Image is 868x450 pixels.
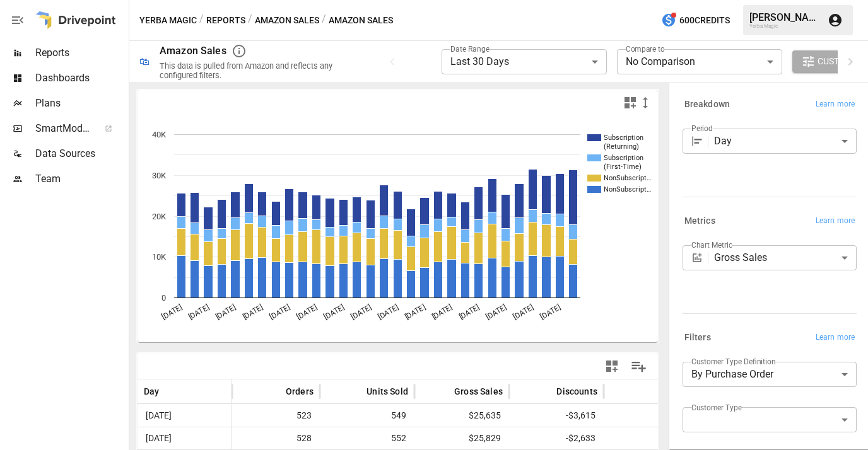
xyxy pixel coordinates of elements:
text: 40K [152,130,167,139]
text: [DATE] [376,303,399,321]
span: Gross Sales [454,385,503,398]
text: [DATE] [160,303,184,321]
text: [DATE] [457,303,481,321]
label: Customer Type [691,402,742,413]
span: Learn more [816,215,855,228]
text: Subscription [604,134,643,142]
text: Subscription [604,154,643,162]
button: Sort [537,383,555,400]
text: [DATE] [484,303,508,321]
span: Orders [286,385,314,398]
span: Last 30 Days [450,55,509,67]
span: Customize [818,54,865,69]
span: [DATE] [144,405,173,427]
text: NonSubscript… [604,185,651,193]
button: 600Credits [656,9,735,32]
h6: Metrics [684,214,715,228]
button: Reports [206,13,245,28]
text: 30K [152,171,167,180]
div: 🛍 [139,55,150,67]
text: [DATE] [295,303,319,321]
text: [DATE] [512,303,535,321]
button: Sort [267,383,284,400]
button: Manage Columns [625,352,653,381]
h6: Filters [684,331,711,345]
div: / [322,13,326,28]
span: Learn more [816,332,855,344]
span: -$420 [610,427,692,449]
span: [DATE] [144,427,173,449]
label: Date Range [450,43,490,54]
div: Amazon Sales [160,45,226,57]
text: 20K [152,212,167,221]
span: $25,635 [421,405,503,427]
span: Team [35,171,126,187]
div: / [248,13,252,28]
span: -$3,615 [515,405,597,427]
div: Day [714,129,857,154]
text: 10K [152,252,167,262]
div: [PERSON_NAME] [749,11,820,23]
text: NonSubscript… [604,174,651,182]
text: (Returning) [604,142,639,151]
text: [DATE] [214,303,237,321]
h6: Breakdown [684,98,730,112]
span: Discounts [556,385,597,398]
button: Sort [641,383,659,400]
span: 528 [232,427,314,449]
label: Chart Metric [691,239,732,250]
div: By Purchase Order [683,362,857,387]
div: Yerba Magic [749,23,820,29]
span: SmartModel [35,121,91,136]
button: Yerba Magic [139,13,197,28]
text: [DATE] [403,303,426,321]
span: Plans [35,96,126,111]
text: [DATE] [349,303,373,321]
label: Customer Type Definition [691,356,776,367]
text: [DATE] [241,303,264,321]
text: [DATE] [322,303,346,321]
div: No Comparison [617,49,782,74]
span: 552 [326,427,408,449]
text: [DATE] [430,303,454,321]
button: Sort [435,383,453,400]
text: [DATE] [187,303,210,321]
span: Learn more [816,98,855,111]
label: Compare to [626,43,665,54]
label: Period [691,123,713,134]
button: Amazon Sales [255,13,319,28]
span: -$566 [610,405,692,427]
span: Dashboards [35,71,126,86]
text: (First-Time) [604,163,642,171]
text: 0 [161,293,166,303]
button: Sort [161,383,179,400]
span: ™ [90,119,99,135]
div: / [199,13,204,28]
span: 600 Credits [679,13,730,28]
span: Units Sold [367,385,408,398]
svg: A chart. [138,115,658,342]
div: Gross Sales [714,245,857,270]
span: Data Sources [35,146,126,161]
text: [DATE] [268,303,291,321]
span: Reports [35,45,126,61]
button: Sort [348,383,365,400]
span: -$2,633 [515,427,597,449]
span: 523 [232,405,314,427]
span: 549 [326,405,408,427]
span: $25,829 [421,427,503,449]
span: Day [144,385,160,398]
text: [DATE] [539,303,562,321]
div: This data is pulled from Amazon and reflects any configured filters. [160,61,370,80]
